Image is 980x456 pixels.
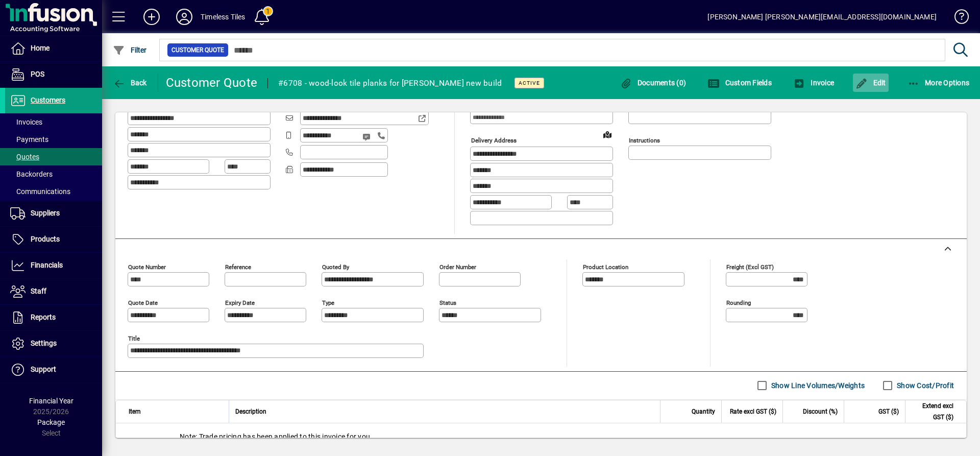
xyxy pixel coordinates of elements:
span: Staff [31,287,46,295]
mat-label: Product location [583,263,628,270]
span: GST ($) [878,406,899,417]
app-page-header-button: Back [102,74,158,92]
span: Quotes [10,153,39,161]
span: Suppliers [31,209,60,217]
span: Edit [855,79,886,87]
div: #6708 - wood-look tile planks for [PERSON_NAME] new build [278,75,502,91]
button: Edit [853,74,889,92]
mat-label: Instructions [629,137,660,144]
button: Add [135,8,168,26]
button: Invoice [791,74,837,92]
span: Financials [31,261,63,269]
span: Filter [113,46,147,54]
span: Communications [10,187,70,196]
div: Note: Trade pricing has been applied to this invoice for you. [116,423,966,450]
mat-label: Reference [225,263,251,270]
a: Knowledge Base [947,2,967,35]
span: Rate excl GST ($) [730,406,776,417]
a: Quotes [5,148,102,165]
mat-label: Order number [439,263,476,270]
span: Quantity [692,406,715,417]
a: Home [5,36,102,61]
div: Timeless Tiles [201,9,245,25]
a: Payments [5,131,102,148]
a: Staff [5,279,102,304]
button: Filter [110,41,150,59]
button: Custom Fields [705,74,774,92]
span: Description [235,406,266,417]
span: Extend excl GST ($) [912,400,953,423]
a: View on map [599,126,616,142]
label: Show Cost/Profit [895,380,954,391]
button: Send SMS [355,125,380,149]
button: Back [110,74,150,92]
mat-label: Title [128,334,140,342]
button: Documents (0) [617,74,689,92]
a: Invoices [5,113,102,131]
a: Backorders [5,165,102,183]
span: Back [113,79,147,87]
span: Active [519,80,540,86]
a: Communications [5,183,102,200]
span: Documents (0) [620,79,686,87]
a: Reports [5,305,102,330]
span: Financial Year [29,397,73,405]
a: Support [5,357,102,382]
div: [PERSON_NAME] [PERSON_NAME][EMAIL_ADDRESS][DOMAIN_NAME] [707,9,937,25]
span: Customer Quote [171,45,224,55]
button: More Options [905,74,972,92]
div: Customer Quote [166,75,258,91]
a: Settings [5,331,102,356]
span: Invoices [10,118,42,126]
mat-label: Rounding [726,299,751,306]
mat-label: Status [439,299,456,306]
a: Products [5,227,102,252]
span: Reports [31,313,56,321]
a: POS [5,62,102,87]
button: Profile [168,8,201,26]
span: POS [31,70,44,78]
a: Financials [5,253,102,278]
span: Support [31,365,56,373]
mat-label: Type [322,299,334,306]
label: Show Line Volumes/Weights [769,380,865,391]
span: Backorders [10,170,53,178]
span: More Options [908,79,970,87]
span: Discount (%) [803,406,838,417]
span: Payments [10,135,48,143]
span: Invoice [793,79,834,87]
span: Settings [31,339,57,347]
mat-label: Freight (excl GST) [726,263,774,270]
mat-label: Quoted by [322,263,349,270]
mat-label: Quote date [128,299,158,306]
mat-label: Quote number [128,263,166,270]
a: Suppliers [5,201,102,226]
mat-label: Expiry date [225,299,255,306]
span: Home [31,44,50,52]
span: Products [31,235,60,243]
span: Item [129,406,141,417]
span: Custom Fields [707,79,772,87]
span: Customers [31,96,65,104]
span: Package [37,418,65,426]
